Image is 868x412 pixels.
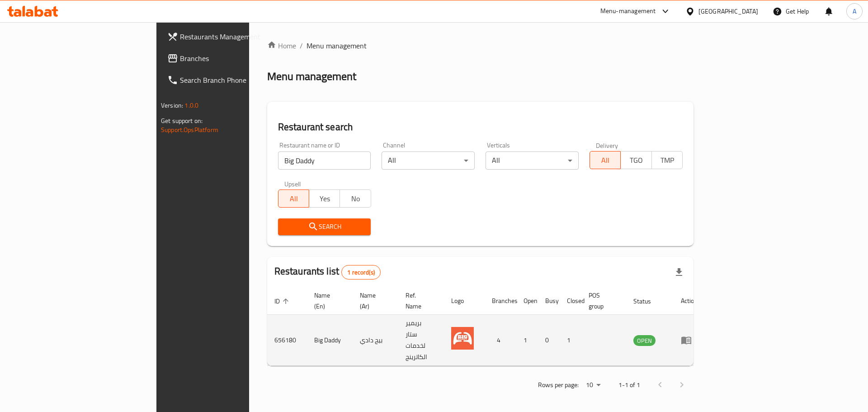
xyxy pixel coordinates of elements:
th: Busy [538,287,560,315]
td: 1 [560,315,581,366]
th: Branches [485,287,516,315]
span: Search [285,221,364,232]
a: Branches [160,47,302,69]
span: Ref. Name [406,290,433,312]
th: Logo [444,287,485,315]
span: TGO [624,154,648,167]
h2: Restaurant search [278,120,683,134]
td: بيج دادي [353,315,398,366]
td: 0 [538,315,560,366]
div: Export file [668,261,690,283]
span: ID [274,296,292,307]
span: All [282,192,306,205]
th: Action [674,287,705,315]
span: All [594,154,617,167]
span: Yes [313,192,336,205]
th: Closed [560,287,581,315]
a: Restaurants Management [160,26,302,47]
div: All [486,152,579,170]
span: A [853,6,856,16]
span: Version: [161,99,183,111]
button: TMP [651,151,683,169]
span: Search Branch Phone [180,75,294,85]
span: Restaurants Management [180,31,294,42]
div: Menu-management [600,6,656,17]
p: Rows per page: [538,379,579,391]
span: Branches [180,53,294,64]
span: TMP [656,154,679,167]
span: No [344,192,367,205]
div: All [382,152,475,170]
td: 1 [516,315,538,366]
p: 1-1 of 1 [618,379,640,391]
td: Big Daddy [307,315,353,366]
img: Big Daddy [451,327,474,350]
span: Name (Ar) [360,290,387,312]
span: 1.0.0 [184,99,198,111]
h2: Menu management [267,69,356,84]
label: Delivery [596,142,618,148]
div: OPEN [633,335,656,346]
a: Support.OpsPlatform [161,124,218,136]
table: enhanced table [267,287,705,366]
h2: Restaurants list [274,265,381,279]
button: Yes [309,189,340,208]
label: Upsell [284,180,301,187]
button: All [590,151,621,169]
span: Get support on: [161,115,203,127]
div: Rows per page: [582,379,604,392]
td: بريمير ستار لخدمات الكاترينج [398,315,444,366]
span: Status [633,296,663,307]
span: POS group [589,290,615,312]
a: Search Branch Phone [160,69,302,91]
div: [GEOGRAPHIC_DATA] [698,6,758,16]
span: OPEN [633,336,656,346]
button: Search [278,218,371,235]
nav: breadcrumb [267,40,693,51]
th: Open [516,287,538,315]
button: No [340,189,371,208]
input: Search for restaurant name or ID.. [278,152,371,170]
button: All [278,189,309,208]
td: 4 [485,315,516,366]
div: Total records count [341,265,381,279]
span: Menu management [307,40,367,51]
button: TGO [620,151,651,169]
span: 1 record(s) [342,268,380,277]
span: Name (En) [314,290,342,312]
